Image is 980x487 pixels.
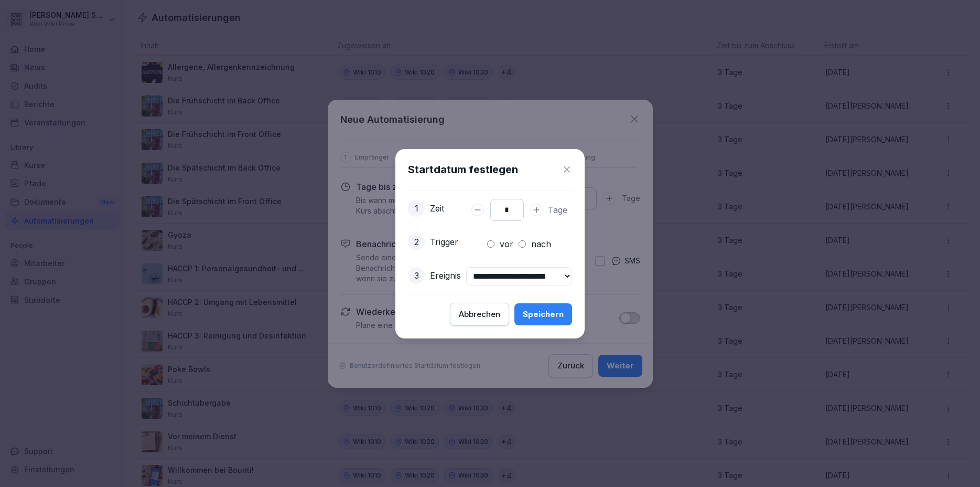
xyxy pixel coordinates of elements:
[408,234,425,250] div: 2
[450,303,509,326] button: Abbrechen
[430,269,461,282] p: Ereignis
[548,204,567,216] p: Tage
[523,309,564,320] div: Speichern
[531,238,551,250] label: nach
[430,236,458,248] p: Trigger
[408,200,425,217] div: 1
[408,162,518,177] h1: Startdatum festlegen
[430,202,444,215] p: Zeit
[500,238,513,250] label: vor
[530,204,543,216] button: Days to complete number input erhöhen
[490,199,524,221] input: Days to complete number input
[408,267,425,284] div: 3
[514,303,572,325] button: Speichern
[459,309,500,320] div: Abbrechen
[471,204,484,216] button: Days to complete number input verringern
